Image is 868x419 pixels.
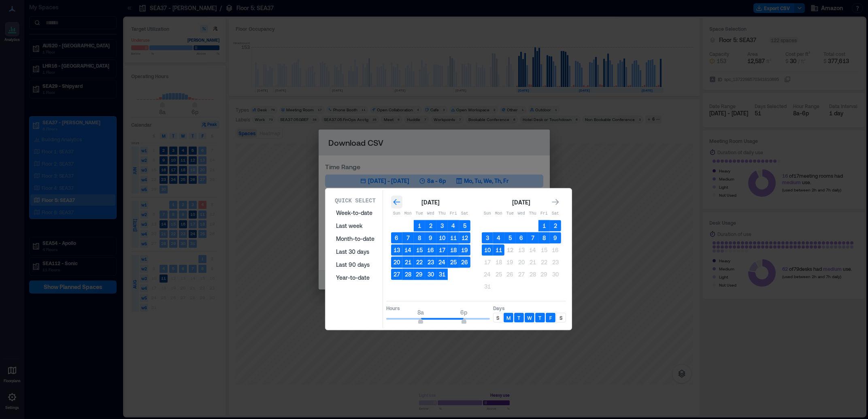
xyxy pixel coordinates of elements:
[436,257,448,268] button: 24
[414,220,425,232] button: 1
[459,208,470,219] th: Saturday
[402,208,414,219] th: Monday
[448,220,459,232] button: 4
[516,208,527,219] th: Wednesday
[414,232,425,244] button: 8
[448,208,459,219] th: Friday
[436,211,448,217] p: Thu
[436,220,448,232] button: 3
[538,269,550,280] button: 29
[550,220,561,232] button: 2
[331,245,379,258] button: Last 30 days
[425,211,436,217] p: Wed
[560,315,562,321] p: S
[436,269,448,280] button: 31
[550,211,561,217] p: Sat
[493,245,504,256] button: 11
[425,245,436,256] button: 16
[391,196,402,208] button: Go to previous month
[516,257,527,268] button: 20
[335,197,376,205] p: Quick Select
[331,271,379,284] button: Year-to-date
[538,232,550,244] button: 8
[448,245,459,256] button: 18
[436,208,448,219] th: Thursday
[527,269,538,280] button: 28
[448,232,459,244] button: 11
[527,245,538,256] button: 14
[538,220,550,232] button: 1
[550,257,561,268] button: 23
[482,211,493,217] p: Sun
[414,257,425,268] button: 22
[550,232,561,244] button: 9
[493,208,504,219] th: Monday
[402,257,414,268] button: 21
[402,245,414,256] button: 14
[436,245,448,256] button: 17
[425,232,436,244] button: 9
[516,245,527,256] button: 13
[391,211,402,217] p: Sun
[402,269,414,280] button: 28
[331,232,379,245] button: Month-to-date
[550,269,561,280] button: 30
[331,206,379,219] button: Week-to-date
[504,257,516,268] button: 19
[386,305,490,311] p: Hours
[391,232,402,244] button: 6
[510,198,533,207] div: [DATE]
[459,245,470,256] button: 19
[459,232,470,244] button: 12
[419,198,442,207] div: [DATE]
[414,208,425,219] th: Tuesday
[506,315,511,321] p: M
[448,257,459,268] button: 25
[504,269,516,280] button: 26
[425,257,436,268] button: 23
[538,257,550,268] button: 22
[504,208,516,219] th: Tuesday
[538,315,541,321] p: T
[550,196,561,208] button: Go to next month
[414,269,425,280] button: 29
[482,269,493,280] button: 24
[391,257,402,268] button: 20
[516,211,527,217] p: Wed
[459,257,470,268] button: 26
[493,305,566,311] p: Days
[493,232,504,244] button: 4
[402,232,414,244] button: 7
[482,245,493,256] button: 10
[414,211,425,217] p: Tue
[425,220,436,232] button: 2
[414,245,425,256] button: 15
[391,245,402,256] button: 13
[493,211,504,217] p: Mon
[482,281,493,292] button: 31
[538,245,550,256] button: 15
[448,211,459,217] p: Fri
[527,232,538,244] button: 7
[402,211,414,217] p: Mon
[331,258,379,271] button: Last 90 days
[391,208,402,219] th: Sunday
[459,220,470,232] button: 5
[425,269,436,280] button: 30
[516,269,527,280] button: 27
[538,208,550,219] th: Friday
[331,219,379,232] button: Last week
[391,269,402,280] button: 27
[496,315,499,321] p: S
[516,232,527,244] button: 6
[417,309,424,316] span: 8a
[504,211,516,217] p: Tue
[482,208,493,219] th: Sunday
[538,211,550,217] p: Fri
[517,315,520,321] p: T
[550,245,561,256] button: 16
[527,211,538,217] p: Thu
[493,269,504,280] button: 25
[459,211,470,217] p: Sat
[527,257,538,268] button: 21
